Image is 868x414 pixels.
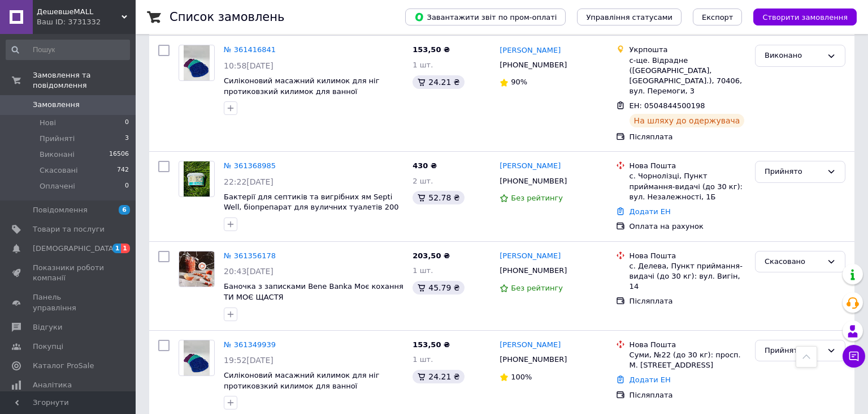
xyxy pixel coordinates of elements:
[630,132,746,142] div: Післяплата
[413,340,450,349] span: 153,50 ₴
[112,244,121,253] span: 1
[500,340,561,351] a: [PERSON_NAME]
[577,8,682,25] button: Управління статусами
[413,45,450,54] span: 153,50 ₴
[762,13,848,22] span: Створити замовлення
[630,261,746,292] div: с. Делева, Пункт приймання-видачі (до 30 кг): вул. Вигін, 14
[413,61,433,69] span: 1 шт.
[224,251,276,260] a: № 361356178
[511,78,527,86] span: 90%
[125,181,129,191] span: 0
[414,12,557,22] span: Завантажити звіт по пром-оплаті
[33,224,105,234] span: Товари та послуги
[224,76,380,96] a: Силіконовий масажний килимок для ніг протиковзкий килимок для ванної
[33,244,116,254] span: [DEMOGRAPHIC_DATA]
[765,166,822,178] div: Прийнято
[40,181,75,191] span: Оплачені
[630,221,746,232] div: Оплата на рахунок
[630,207,671,216] a: Додати ЕН
[742,12,857,21] a: Створити замовлення
[405,8,566,25] button: Завантажити звіт по пром-оплаті
[586,13,672,22] span: Управління статусами
[630,101,705,110] span: ЕН: 0504844500198
[630,350,746,370] div: Суми, №22 (до 30 кг): просп. М. [STREET_ADDRESS]
[33,342,63,352] span: Покупці
[37,17,136,27] div: Ваш ID: 3731332
[33,70,136,91] span: Замовлення та повідомлення
[630,340,746,350] div: Нова Пошта
[630,171,746,202] div: с. Чорнолізці, Пункт приймання-видачі (до 30 кг): вул. Незалежності, 1Б
[413,161,437,170] span: 430 ₴
[125,134,129,144] span: 3
[33,380,72,390] span: Аналітика
[224,340,276,349] a: № 361349939
[413,191,464,204] div: 52.78 ₴
[630,390,746,400] div: Післяплата
[497,263,569,278] div: [PHONE_NUMBER]
[511,194,563,202] span: Без рейтингу
[179,251,215,287] a: Фото товару
[224,371,380,390] a: Силіконовий масажний килимок для ніг протиковзкий килимок для ванної
[109,150,129,160] span: 16506
[125,118,129,128] span: 0
[40,165,78,176] span: Скасовані
[121,244,130,253] span: 1
[630,296,746,306] div: Післяплата
[170,10,284,24] h1: Список замовлень
[224,193,398,222] a: Бактерії для септиків та вигрібних ям Septi Well, біопрепарат для вуличних туалетів 200 г
[224,45,276,54] a: № 361416841
[497,352,569,367] div: [PHONE_NUMBER]
[224,61,274,70] span: 10:58[DATE]
[497,174,569,189] div: [PHONE_NUMBER]
[184,161,210,197] img: Фото товару
[413,355,433,364] span: 1 шт.
[413,370,464,383] div: 24.21 ₴
[413,177,433,185] span: 2 шт.
[40,150,75,160] span: Виконані
[497,58,569,72] div: [PHONE_NUMBER]
[511,373,532,381] span: 100%
[413,251,450,260] span: 203,50 ₴
[119,205,130,215] span: 6
[500,161,561,172] a: [PERSON_NAME]
[630,114,745,127] div: На шляху до одержувача
[117,165,129,176] span: 742
[224,356,274,365] span: 19:52[DATE]
[413,281,464,295] div: 45.79 ₴
[702,13,734,22] span: Експорт
[184,340,210,375] img: Фото товару
[500,251,561,262] a: [PERSON_NAME]
[33,361,94,371] span: Каталог ProSale
[179,251,214,287] img: Фото товару
[33,322,62,332] span: Відгуки
[224,177,274,186] span: 22:22[DATE]
[630,251,746,261] div: Нова Пошта
[630,375,671,384] a: Додати ЕН
[630,161,746,171] div: Нова Пошта
[40,118,56,128] span: Нові
[179,340,215,376] a: Фото товару
[765,345,822,357] div: Прийнято
[224,267,274,276] span: 20:43[DATE]
[33,292,105,313] span: Панель управління
[184,45,210,80] img: Фото товару
[511,284,563,292] span: Без рейтингу
[33,205,88,215] span: Повідомлення
[753,8,857,25] button: Створити замовлення
[33,100,80,110] span: Замовлення
[630,56,746,97] div: с-ще. Відрадне ([GEOGRAPHIC_DATA], [GEOGRAPHIC_DATA].), 70406, вул. Перемоги, 3
[33,263,105,283] span: Показники роботи компанії
[765,256,822,268] div: Скасовано
[693,8,743,25] button: Експорт
[40,134,75,144] span: Прийняті
[765,50,822,62] div: Виконано
[37,7,121,17] span: ДешевшеMALL
[630,45,746,55] div: Укрпошта
[843,345,865,368] button: Чат з покупцем
[179,45,215,81] a: Фото товару
[224,282,403,301] a: Баночка з записками Bene Banka Моє кохання ТИ МОЄ ЩАСТЯ
[224,161,276,170] a: № 361368985
[179,161,215,197] a: Фото товару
